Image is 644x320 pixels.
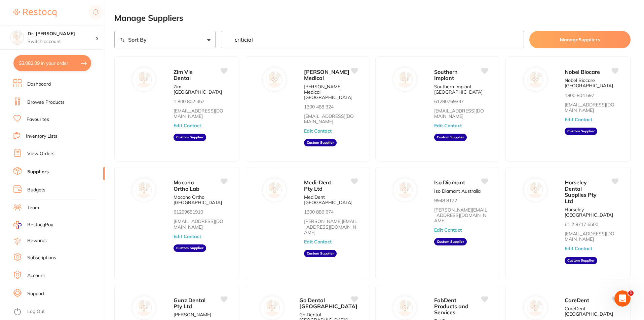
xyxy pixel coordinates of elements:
p: CareDent [GEOGRAPHIC_DATA] [565,306,618,317]
button: $3,082.09 in your order [13,55,91,71]
p: 1300 488 324 [304,104,334,109]
a: Subscriptions [27,255,56,261]
button: Edit Contact [565,117,592,122]
p: 1300 886 674 [304,209,334,215]
a: [EMAIL_ADDRESS][DOMAIN_NAME] [565,231,618,242]
img: Medi-Dent Pty Ltd [266,182,282,198]
p: 1800 804 597 [565,93,594,98]
a: [EMAIL_ADDRESS][DOMAIN_NAME] [174,219,227,229]
a: Favourites [27,116,49,123]
span: Southern Implant [434,68,458,81]
a: [PERSON_NAME][EMAIL_ADDRESS][DOMAIN_NAME] [304,219,357,235]
a: Inventory Lists [26,133,58,140]
span: Horseley Dental Supplies Pty Ltd [565,179,597,204]
aside: Custom Supplier [304,139,337,146]
a: Dashboard [27,81,51,88]
img: Zim Vie Dental [136,72,152,88]
img: FabDent Products and Services [397,300,413,316]
p: 1 800 802 457 [174,99,204,104]
input: Search Suppliers [221,31,524,48]
img: Southern Implant [397,72,413,88]
a: [EMAIL_ADDRESS][DOMAIN_NAME] [565,102,618,113]
a: Restocq Logo [13,5,56,20]
a: Team [27,204,39,211]
aside: Custom Supplier [304,250,337,257]
img: Utech Medical [266,72,282,88]
a: Log Out [27,308,45,315]
button: Edit Contact [304,239,332,244]
aside: Custom Supplier [174,134,206,141]
p: Southern Implant [GEOGRAPHIC_DATA] [434,84,488,95]
span: Nobel Biocare [565,68,600,75]
span: Medi-Dent Pty Ltd [304,179,331,192]
p: [PERSON_NAME] Medical [GEOGRAPHIC_DATA] [304,84,357,100]
h2: Manage Suppliers [114,13,631,23]
img: Iso Diamant [397,182,413,198]
img: RestocqPay [13,221,22,229]
p: Switch account [28,38,96,45]
span: Macono Ortho Lab [174,179,199,192]
p: 61 2 8717 6500 [565,222,598,227]
a: Suppliers [27,169,49,175]
p: [PERSON_NAME] [174,312,211,317]
a: Browse Products [27,99,65,106]
img: Nobel Biocare [527,72,543,88]
a: Rewards [27,237,47,244]
p: 61299681910 [174,209,203,215]
button: Edit Contact [434,123,462,128]
aside: Custom Supplier [565,128,597,135]
aside: Custom Supplier [565,257,597,264]
img: Restocq Logo [13,9,56,17]
a: [PERSON_NAME][EMAIL_ADDRESS][DOMAIN_NAME] [434,207,488,223]
button: Edit Contact [434,227,462,233]
h4: Dr. Kim Carr [28,31,96,37]
a: Budgets [27,187,45,193]
p: Horseley [GEOGRAPHIC_DATA] [565,207,618,218]
button: Log Out [13,307,103,317]
a: [EMAIL_ADDRESS][DOMAIN_NAME] [434,108,488,119]
span: 1 [628,290,634,296]
button: Edit Contact [174,123,201,128]
a: RestocqPay [13,221,53,229]
p: Zim [GEOGRAPHIC_DATA] [174,84,227,95]
a: [EMAIL_ADDRESS][DOMAIN_NAME] [304,113,357,124]
iframe: Intercom live chat [614,290,631,307]
aside: Custom Supplier [434,134,467,141]
span: [PERSON_NAME] Medical [304,68,349,81]
a: [EMAIL_ADDRESS][DOMAIN_NAME] [174,108,227,119]
span: RestocqPay [27,222,53,228]
button: Edit Contact [304,128,332,134]
p: 9948 8172 [434,198,457,203]
span: FabDent Products and Services [434,297,468,316]
span: CareDent [565,297,589,304]
p: 61280769337 [434,99,464,104]
img: Gunz Dental Pty Ltd [136,300,152,316]
aside: Custom Supplier [174,244,206,252]
span: Go Dental [GEOGRAPHIC_DATA] [299,297,357,310]
p: Nobel Biocare [GEOGRAPHIC_DATA] [565,78,618,88]
button: ManageSuppliers [529,31,631,48]
p: Iso Diamant Australia [434,188,481,194]
aside: Custom Supplier [434,238,467,245]
button: Edit Contact [565,246,592,251]
a: Account [27,272,45,279]
img: Dr. Kim Carr [10,31,24,44]
span: Iso Diamant [434,179,465,186]
p: MediDent [GEOGRAPHIC_DATA] [304,194,357,205]
a: Support [27,290,44,297]
img: Macono Ortho Lab [136,182,152,198]
p: Macono Ortho [GEOGRAPHIC_DATA] [174,194,227,205]
button: Edit Contact [174,234,201,239]
a: View Orders [27,150,54,157]
span: Gunz Dental Pty Ltd [174,297,205,310]
img: Go Dental NSW [264,300,280,316]
img: Horseley Dental Supplies Pty Ltd [527,182,543,198]
img: CareDent [527,300,543,316]
span: Zim Vie Dental [174,68,193,81]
